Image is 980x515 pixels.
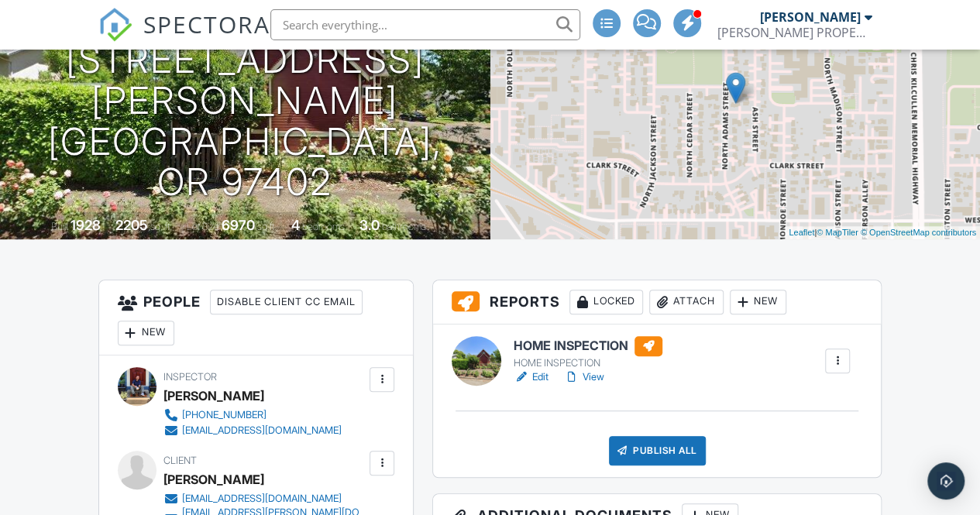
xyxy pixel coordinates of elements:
[760,9,861,25] div: [PERSON_NAME]
[730,290,786,314] div: New
[163,423,342,438] a: [EMAIL_ADDRESS][DOMAIN_NAME]
[182,424,342,437] div: [EMAIL_ADDRESS][DOMAIN_NAME]
[118,321,174,345] div: New
[433,280,881,324] h3: Reports
[51,221,68,232] span: Built
[210,290,363,314] div: Disable Client CC Email
[187,221,219,232] span: Lot Size
[98,21,270,53] a: SPECTORA
[564,369,604,385] a: View
[785,226,980,239] div: |
[163,455,197,466] span: Client
[861,228,976,237] a: © OpenStreetMap contributors
[25,39,466,203] h1: [STREET_ADDRESS][PERSON_NAME] [GEOGRAPHIC_DATA], OR 97402
[70,217,101,233] div: 1928
[514,357,662,369] div: HOME INSPECTION
[99,280,414,355] h3: People
[382,221,426,232] span: bathrooms
[182,409,266,421] div: [PHONE_NUMBER]
[163,468,264,491] div: [PERSON_NAME]
[569,290,643,314] div: Locked
[98,8,132,42] img: The Best Home Inspection Software - Spectora
[359,217,380,233] div: 3.0
[270,9,580,40] input: Search everything...
[649,290,724,314] div: Attach
[302,221,345,232] span: bedrooms
[291,217,300,233] div: 4
[514,336,662,356] h6: HOME INSPECTION
[163,407,342,423] a: [PHONE_NUMBER]
[143,8,270,40] span: SPECTORA
[514,336,662,370] a: HOME INSPECTION HOME INSPECTION
[163,371,217,383] span: Inspector
[163,491,366,506] a: [EMAIL_ADDRESS][DOMAIN_NAME]
[817,228,858,237] a: © MapTiler
[514,369,548,385] a: Edit
[150,221,172,232] span: sq. ft.
[222,217,255,233] div: 6970
[163,384,264,407] div: [PERSON_NAME]
[182,493,342,505] div: [EMAIL_ADDRESS][DOMAIN_NAME]
[717,25,872,40] div: GANT PROPERTY INSPECTIONS
[609,436,706,465] div: Publish All
[115,217,148,233] div: 2205
[927,462,965,500] div: Open Intercom Messenger
[257,221,277,232] span: sq.ft.
[789,228,814,237] a: Leaflet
